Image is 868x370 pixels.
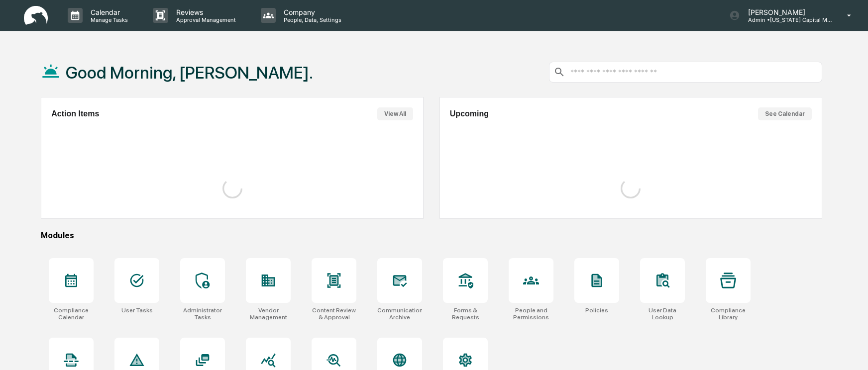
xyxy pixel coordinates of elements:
[41,231,822,240] div: Modules
[168,16,241,23] p: Approval Management
[509,307,553,321] div: People and Permissions
[24,6,48,25] img: logo
[740,16,833,23] p: Admin • [US_STATE] Capital Management
[443,307,488,321] div: Forms & Requests
[168,8,241,16] p: Reviews
[83,16,133,23] p: Manage Tasks
[585,307,608,314] div: Policies
[640,307,685,321] div: User Data Lookup
[121,307,153,314] div: User Tasks
[83,8,133,16] p: Calendar
[66,63,313,83] h1: Good Morning, [PERSON_NAME].
[377,107,413,120] button: View All
[276,8,346,16] p: Company
[740,8,833,16] p: [PERSON_NAME]
[312,307,356,321] div: Content Review & Approval
[51,109,99,118] h2: Action Items
[450,109,489,118] h2: Upcoming
[758,107,812,120] button: See Calendar
[706,307,751,321] div: Compliance Library
[276,16,346,23] p: People, Data, Settings
[246,307,291,321] div: Vendor Management
[49,307,94,321] div: Compliance Calendar
[180,307,225,321] div: Administrator Tasks
[377,307,422,321] div: Communications Archive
